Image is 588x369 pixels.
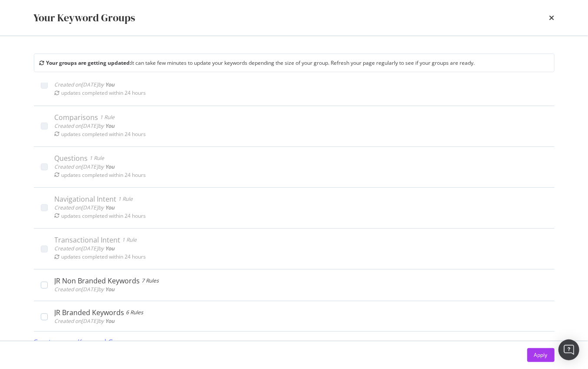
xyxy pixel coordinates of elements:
[105,286,115,293] b: You
[55,163,115,170] span: Created on [DATE] by
[55,81,115,88] span: Created on [DATE] by
[118,195,133,203] div: 1 Rule
[105,163,115,170] b: You
[126,308,144,317] div: 6 Rules
[534,351,548,359] div: Apply
[34,10,135,25] div: Your Keyword Groups
[90,154,105,163] div: 1 Rule
[100,113,115,122] div: 1 Rule
[55,245,115,252] span: Created on [DATE] by
[55,317,115,325] span: Created on [DATE] by
[105,204,115,211] b: You
[62,171,146,179] div: updates completed within 24 hours
[55,122,115,130] span: Created on [DATE] by
[55,113,99,122] div: Comparisons
[105,245,115,252] b: You
[34,337,130,347] div: Create a new Keyword Group
[55,308,125,317] div: JR Branded Keywords
[62,89,146,96] div: updates completed within 24 hours
[46,59,131,66] b: Your groups are getting updated:
[549,10,555,25] div: times
[55,236,121,244] div: Transactional Intent
[55,204,115,211] span: Created on [DATE] by
[55,276,140,285] div: JR Non Branded Keywords
[105,122,115,130] b: You
[55,154,88,163] div: Questions
[62,130,146,138] div: updates completed within 24 hours
[55,195,117,203] div: Navigational Intent
[142,276,159,285] div: 7 Rules
[527,348,555,362] button: Apply
[34,332,130,352] button: Create a new Keyword Group
[62,253,146,260] div: updates completed within 24 hours
[122,236,137,244] div: 1 Rule
[62,212,146,219] div: updates completed within 24 hours
[105,81,115,88] b: You
[39,59,475,66] div: It can take few minutes to update your keywords depending the size of your group. Refresh your pa...
[105,317,115,325] b: You
[55,286,115,293] span: Created on [DATE] by
[558,339,579,360] div: Open Intercom Messenger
